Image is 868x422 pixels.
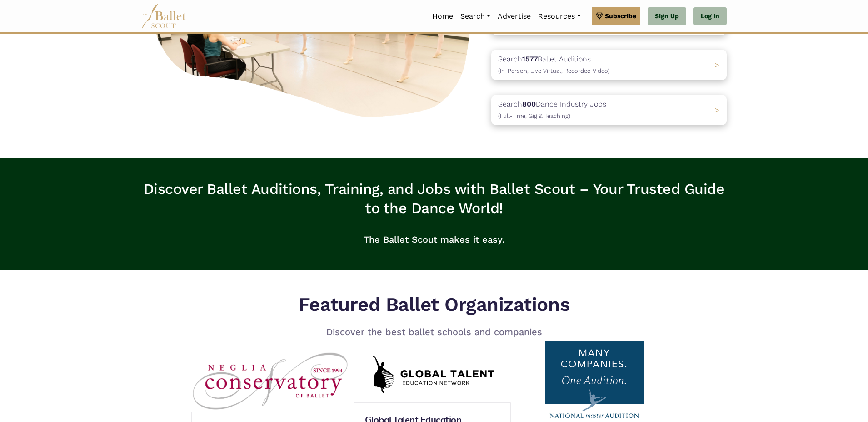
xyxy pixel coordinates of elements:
a: Sign Up [648,7,686,25]
img: Neglia Ballet logo [191,352,349,412]
span: (Full-Time, Gig & Teaching) [498,112,570,119]
span: > [715,61,719,69]
img: Global Talent Education Network (GTEN) logo [354,349,511,402]
p: Search Ballet Auditions [498,53,609,76]
b: 1577 [522,55,538,63]
p: Discover the best ballet schools and companies [291,325,577,339]
img: gem.svg [596,11,603,21]
p: Search Dance Industry Jobs [498,98,606,122]
a: Search [457,7,494,26]
a: Subscribe [592,7,640,25]
a: Resources [534,7,584,26]
a: Log In [693,7,727,25]
h3: Discover Ballet Auditions, Training, and Jobs with Ballet Scout – Your Trusted Guide to the Dance... [141,180,727,218]
a: Search800Dance Industry Jobs(Full-Time, Gig & Teaching) > [491,95,727,125]
a: Advertise [494,7,534,26]
a: Search1577Ballet Auditions(In-Person, Live Virtual, Recorded Video) > [491,50,727,80]
h5: Featured Ballet Organizations [291,292,577,317]
b: 800 [522,100,536,108]
span: Subscribe [605,11,636,21]
a: Home [429,7,457,26]
p: The Ballet Scout makes it easy. [141,225,727,254]
span: > [715,106,719,114]
span: (In-Person, Live Virtual, Recorded Video) [498,67,609,74]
